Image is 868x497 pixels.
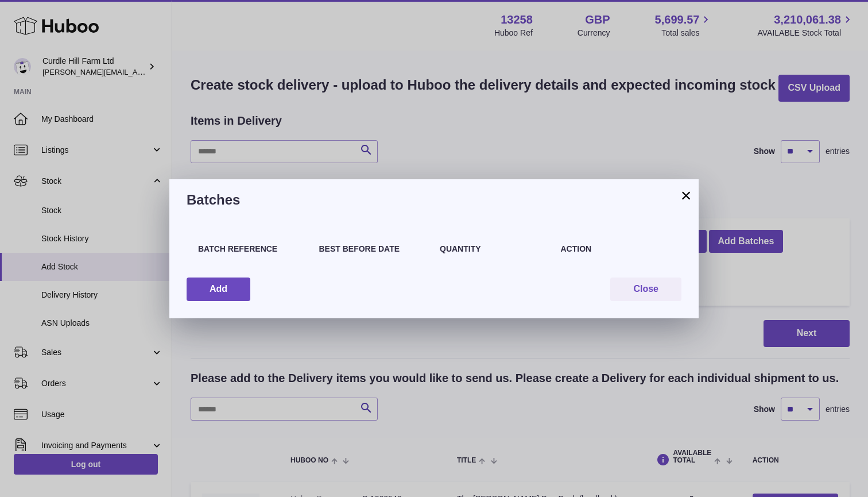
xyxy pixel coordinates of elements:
[561,244,671,255] h4: Action
[610,278,681,301] button: Close
[679,188,693,202] button: ×
[198,244,308,255] h4: Batch Reference
[319,244,429,255] h4: Best Before Date
[440,244,549,255] h4: Quantity
[187,191,681,209] h3: Batches
[187,278,250,301] button: Add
